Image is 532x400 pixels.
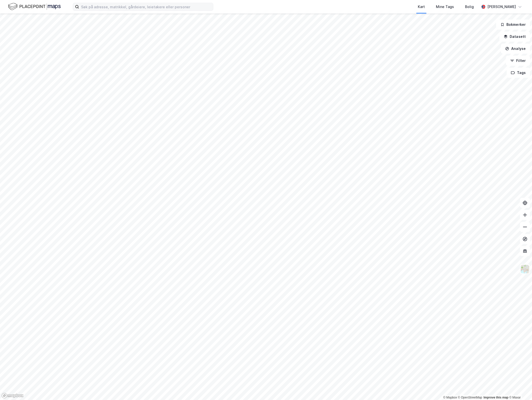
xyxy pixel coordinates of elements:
input: Søk på adresse, matrikkel, gårdeiere, leietakere eller personer [79,3,213,11]
div: [PERSON_NAME] [487,4,516,10]
button: Filter [506,56,530,66]
a: OpenStreetMap [458,396,482,399]
div: Kart [418,4,425,10]
img: Z [520,264,530,274]
button: Analyse [501,44,530,54]
button: Bokmerker [496,20,530,30]
img: logo.f888ab2527a4732fd821a326f86c7f29.svg [8,2,61,11]
button: Tags [507,68,530,78]
a: Mapbox homepage [2,393,24,398]
div: Bolig [465,4,474,10]
a: Mapbox [443,396,457,399]
a: Improve this map [484,396,508,399]
button: Datasett [499,32,530,42]
div: Kontrollprogram for chat [507,376,532,400]
div: Mine Tags [436,4,454,10]
iframe: Chat Widget [507,376,532,400]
